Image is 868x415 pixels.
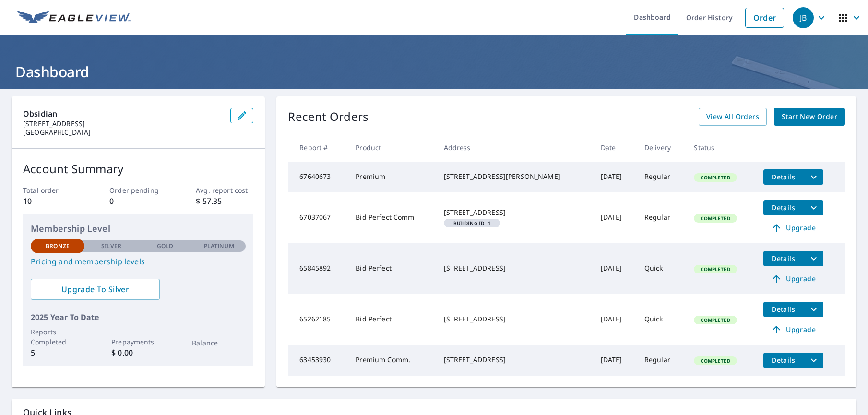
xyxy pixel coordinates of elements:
[444,314,585,324] div: [STREET_ADDRESS]
[348,192,436,243] td: Bid Perfect Comm
[804,169,823,185] button: filesDropdownBtn-67640673
[593,243,637,294] td: [DATE]
[444,208,585,217] div: [STREET_ADDRESS]
[637,192,687,243] td: Regular
[111,337,165,347] p: Prepayments
[23,185,81,195] p: Total order
[38,284,152,295] span: Upgrade To Silver
[763,169,804,185] button: detailsBtn-67640673
[763,322,823,337] a: Upgrade
[637,162,687,192] td: Regular
[31,222,246,235] p: Membership Level
[637,133,687,162] th: Delivery
[348,243,436,294] td: Bid Perfect
[769,356,798,365] span: Details
[763,353,804,368] button: detailsBtn-63453930
[111,347,165,358] p: $ 0.00
[706,111,759,123] span: View All Orders
[348,345,436,376] td: Premium Comm.
[699,108,767,126] a: View All Orders
[288,243,348,294] td: 65845892
[804,251,823,266] button: filesDropdownBtn-65845892
[453,221,485,225] em: Building ID
[23,160,253,178] p: Account Summary
[695,174,736,181] span: Completed
[196,195,253,207] p: $ 57.35
[196,185,253,195] p: Avg. report cost
[763,220,823,236] a: Upgrade
[695,357,736,364] span: Completed
[637,294,687,345] td: Quick
[31,279,160,300] a: Upgrade To Silver
[782,111,837,123] span: Start New Order
[637,345,687,376] td: Regular
[444,355,585,365] div: [STREET_ADDRESS]
[769,324,818,335] span: Upgrade
[448,221,497,225] span: 1
[23,128,223,137] p: [GEOGRAPHIC_DATA]
[17,11,131,25] img: EV Logo
[23,108,223,119] p: Obsidian
[288,345,348,376] td: 63453930
[31,347,84,358] p: 5
[593,133,637,162] th: Date
[695,317,736,323] span: Completed
[157,242,173,250] p: Gold
[23,195,81,207] p: 10
[763,302,804,317] button: detailsBtn-65262185
[109,195,167,207] p: 0
[593,192,637,243] td: [DATE]
[444,172,585,181] div: [STREET_ADDRESS][PERSON_NAME]
[31,327,84,347] p: Reports Completed
[101,242,121,250] p: Silver
[695,266,736,273] span: Completed
[109,185,167,195] p: Order pending
[763,251,804,266] button: detailsBtn-65845892
[31,256,246,267] a: Pricing and membership levels
[593,345,637,376] td: [DATE]
[769,172,798,181] span: Details
[288,162,348,192] td: 67640673
[804,200,823,215] button: filesDropdownBtn-67037067
[745,8,784,28] a: Order
[436,133,593,162] th: Address
[763,200,804,215] button: detailsBtn-67037067
[348,294,436,345] td: Bid Perfect
[348,162,436,192] td: Premium
[288,108,369,126] p: Recent Orders
[695,215,736,222] span: Completed
[769,273,818,285] span: Upgrade
[288,192,348,243] td: 67037067
[192,338,246,348] p: Balance
[804,302,823,317] button: filesDropdownBtn-65262185
[444,263,585,273] div: [STREET_ADDRESS]
[769,222,818,234] span: Upgrade
[763,271,823,286] a: Upgrade
[288,294,348,345] td: 65262185
[12,62,856,82] h1: Dashboard
[804,353,823,368] button: filesDropdownBtn-63453930
[769,254,798,263] span: Details
[593,294,637,345] td: [DATE]
[46,242,70,250] p: Bronze
[793,7,814,28] div: JB
[769,305,798,314] span: Details
[31,311,246,323] p: 2025 Year To Date
[637,243,687,294] td: Quick
[288,133,348,162] th: Report #
[769,203,798,212] span: Details
[204,242,234,250] p: Platinum
[686,133,755,162] th: Status
[348,133,436,162] th: Product
[23,119,223,128] p: [STREET_ADDRESS]
[774,108,845,126] a: Start New Order
[593,162,637,192] td: [DATE]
